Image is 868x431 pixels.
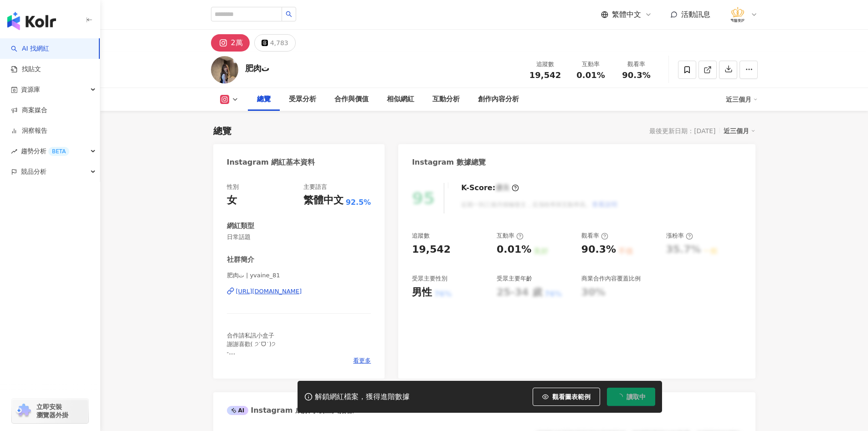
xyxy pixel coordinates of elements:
a: searchAI 找網紅 [11,44,49,53]
span: 看更多 [353,357,371,365]
span: search [286,11,292,17]
div: 受眾主要年齡 [497,275,532,283]
span: 趨勢分析 [21,141,69,161]
span: 觀看圖表範例 [552,393,591,400]
div: 商業合作內容覆蓋比例 [581,275,641,283]
img: %E6%B3%95%E5%96%AC%E9%86%AB%E7%BE%8E%E8%A8%BA%E6%89%80_LOGO%20.png [729,6,746,23]
div: 2萬 [231,36,243,49]
img: KOL Avatar [211,56,238,83]
div: 主要語言 [303,183,327,191]
div: 性別 [227,183,239,191]
span: 立即安裝 瀏覽器外掛 [36,403,68,419]
div: 近三個月 [726,92,758,107]
span: 競品分析 [21,161,46,182]
span: 19,542 [529,70,561,80]
div: 解鎖網紅檔案，獲得進階數據 [315,392,410,402]
div: 最後更新日期：[DATE] [649,127,715,135]
span: rise [11,148,17,155]
div: 網紅類型 [227,221,254,231]
span: 讀取中 [627,393,646,400]
div: 0.01% [497,243,531,257]
div: 互動分析 [432,94,460,105]
button: 2萬 [211,34,250,52]
button: 4,783 [254,34,296,52]
span: 肥肉ت | yvaine_81 [227,271,371,280]
div: [URL][DOMAIN_NAME] [236,287,302,296]
div: 受眾主要性別 [412,275,447,283]
div: 互動率 [497,232,524,240]
div: K-Score : [461,183,519,193]
a: 洞察報告 [11,126,47,135]
div: 追蹤數 [528,60,563,69]
a: 找貼文 [11,65,41,74]
div: 受眾分析 [289,94,316,105]
div: 觀看率 [581,232,608,240]
a: chrome extension立即安裝 瀏覽器外掛 [12,399,88,423]
div: BETA [48,147,69,156]
span: 合作請私訊小盒子 謝謝喜歡( ੭˙ᗜ˙)੭ - @jing_fen_0408 💗 [227,332,283,364]
div: 總覽 [257,94,271,105]
div: 互動率 [574,60,608,69]
div: 19,542 [412,243,451,257]
div: 總覽 [213,125,231,137]
div: 男性 [412,286,432,300]
span: 資源庫 [21,79,40,100]
div: 90.3% [581,243,616,257]
div: 相似網紅 [387,94,414,105]
div: 女 [227,193,237,208]
div: Instagram 網紅基本資料 [227,157,315,167]
div: Instagram 數據總覽 [412,157,486,167]
div: 近三個月 [724,125,755,137]
div: 漲粉率 [666,232,693,240]
span: 活動訊息 [681,10,710,19]
div: 創作內容分析 [478,94,519,105]
div: 追蹤數 [412,232,430,240]
div: 繁體中文 [303,193,344,208]
span: 繁體中文 [612,10,641,20]
div: 4,783 [270,36,288,49]
div: 合作與價值 [334,94,369,105]
span: 日常話題 [227,233,371,241]
div: 觀看率 [619,60,654,69]
button: 觀看圖表範例 [533,388,600,406]
a: 商案媒合 [11,106,47,115]
div: 肥肉ت [245,62,270,74]
span: loading [615,392,624,401]
div: 社群簡介 [227,255,254,265]
span: 0.01% [576,71,605,80]
button: 讀取中 [607,388,655,406]
img: chrome extension [15,404,32,418]
img: logo [7,12,56,30]
span: 90.3% [622,71,650,80]
span: 92.5% [346,197,371,208]
a: [URL][DOMAIN_NAME] [227,287,371,296]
